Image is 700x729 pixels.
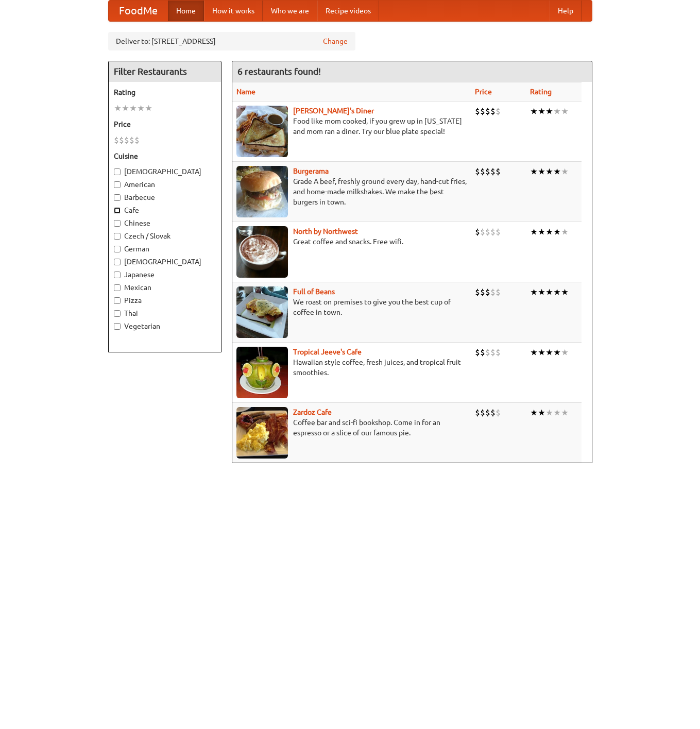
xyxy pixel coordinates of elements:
[545,347,553,358] li: ★
[553,347,561,358] li: ★
[475,106,480,117] li: $
[538,226,545,238] li: ★
[129,134,134,146] li: $
[119,134,124,146] li: $
[553,286,561,298] li: ★
[122,103,129,114] li: ★
[490,226,496,238] li: $
[109,61,221,82] h4: Filter Restaurants
[293,167,329,175] a: Burgerama
[114,194,121,201] input: Barbecue
[485,286,490,298] li: $
[237,66,321,76] ng-pluralize: 6 restaurants found!
[293,287,335,296] a: Full of Beans
[490,347,496,358] li: $
[114,87,216,97] h5: Rating
[561,286,569,298] li: ★
[236,106,288,157] img: sallys.jpg
[114,323,121,330] input: Vegetarian
[485,226,490,238] li: $
[114,134,119,146] li: $
[490,407,496,418] li: $
[114,272,121,278] input: Japanese
[236,116,467,137] p: Food like mom cooked, if you grew up in [US_STATE] and mom ran a diner. Try our blue plate special!
[263,1,317,21] a: Who we are
[236,297,467,317] p: We roast on premises to give you the best cup of coffee in town.
[293,107,374,115] a: [PERSON_NAME]'s Diner
[114,231,216,241] label: Czech / Slovak
[168,1,204,21] a: Home
[545,286,553,298] li: ★
[293,227,358,235] a: North by Northwest
[114,151,216,161] h5: Cuisine
[553,166,561,177] li: ★
[124,134,129,146] li: $
[114,246,121,252] input: German
[236,347,288,398] img: jeeves.jpg
[553,226,561,238] li: ★
[480,286,485,298] li: $
[530,88,552,96] a: Rating
[485,347,490,358] li: $
[114,192,216,202] label: Barbecue
[496,347,501,358] li: $
[480,106,485,117] li: $
[538,407,545,418] li: ★
[561,347,569,358] li: ★
[114,310,121,317] input: Thai
[114,168,121,175] input: [DEMOGRAPHIC_DATA]
[293,408,332,416] a: Zardoz Cafe
[114,297,121,304] input: Pizza
[236,417,467,438] p: Coffee bar and sci-fi bookshop. Come in for an espresso or a slice of our famous pie.
[490,166,496,177] li: $
[236,88,255,96] a: Name
[561,407,569,418] li: ★
[490,286,496,298] li: $
[114,233,121,240] input: Czech / Slovak
[236,166,288,217] img: burgerama.jpg
[553,106,561,117] li: ★
[236,407,288,459] img: zardoz.jpg
[114,257,216,267] label: [DEMOGRAPHIC_DATA]
[561,166,569,177] li: ★
[553,407,561,418] li: ★
[545,407,553,418] li: ★
[114,244,216,254] label: German
[137,103,145,114] li: ★
[145,103,152,114] li: ★
[129,103,137,114] li: ★
[490,106,496,117] li: $
[496,166,501,177] li: $
[293,348,362,356] a: Tropical Jeeve's Cafe
[114,321,216,331] label: Vegetarian
[530,106,538,117] li: ★
[114,308,216,318] label: Thai
[114,284,121,291] input: Mexican
[496,286,501,298] li: $
[109,1,168,21] a: FoodMe
[114,181,121,188] input: American
[538,106,545,117] li: ★
[114,166,216,177] label: [DEMOGRAPHIC_DATA]
[480,407,485,418] li: $
[530,347,538,358] li: ★
[236,176,467,207] p: Grade A beef, freshly ground every day, hand-cut fries, and home-made milkshakes. We make the bes...
[550,1,582,21] a: Help
[108,32,355,50] div: Deliver to: [STREET_ADDRESS]
[485,166,490,177] li: $
[236,286,288,338] img: beans.jpg
[114,282,216,293] label: Mexican
[480,226,485,238] li: $
[236,236,467,247] p: Great coffee and snacks. Free wifi.
[538,286,545,298] li: ★
[480,166,485,177] li: $
[545,106,553,117] li: ★
[561,106,569,117] li: ★
[134,134,140,146] li: $
[114,220,121,227] input: Chinese
[545,226,553,238] li: ★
